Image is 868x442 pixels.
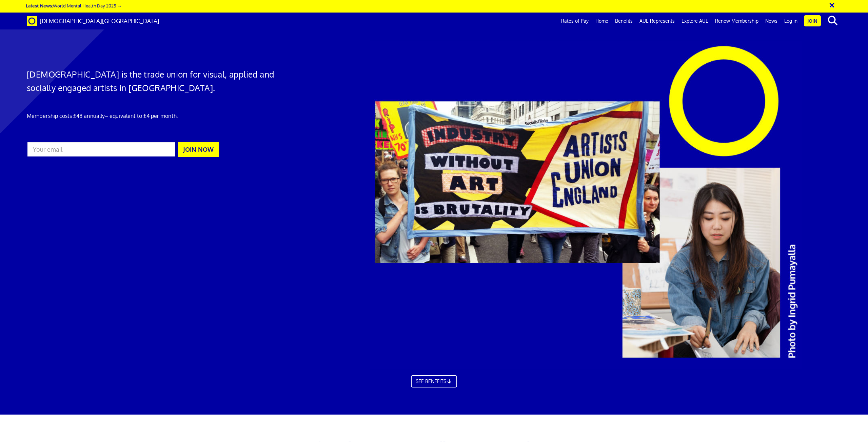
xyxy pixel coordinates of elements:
button: JOIN NOW [178,142,219,157]
a: Brand [DEMOGRAPHIC_DATA][GEOGRAPHIC_DATA] [22,13,164,29]
a: Renew Membership [712,13,762,29]
p: Membership costs £48 annually – equivalent to £4 per month. [27,112,292,120]
strong: Latest News: [26,3,53,8]
a: Home [592,13,612,29]
a: Log in [781,13,801,29]
button: search [822,14,843,28]
a: Latest News:World Mental Health Day 2025 → [26,3,122,8]
h1: [DEMOGRAPHIC_DATA] is the trade union for visual, applied and socially engaged artists in [GEOGRA... [27,68,292,95]
a: News [762,13,781,29]
a: AUE Represents [636,13,678,29]
input: Your email [27,142,176,157]
a: Rates of Pay [558,13,592,29]
span: [DEMOGRAPHIC_DATA][GEOGRAPHIC_DATA] [40,17,159,24]
a: SEE BENEFITS [411,375,457,387]
a: Explore AUE [678,13,712,29]
a: Join [804,15,821,26]
a: Benefits [612,13,636,29]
